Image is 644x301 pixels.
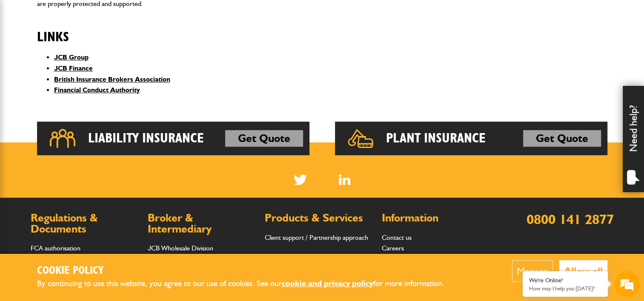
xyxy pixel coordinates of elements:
[37,16,294,45] h2: Links
[339,174,350,185] img: Linked In
[623,86,644,192] div: Need help?
[265,213,373,224] h2: Products & Services
[382,244,404,252] a: Careers
[225,130,303,147] a: Get Quote
[265,233,368,241] a: Client support / Partnership approach
[31,244,80,252] a: FCA authorisation
[148,213,256,234] h2: Broker & Intermediary
[88,130,204,147] h2: Liability Insurance
[148,244,213,252] a: JCB Wholesale Division
[512,260,553,282] button: Manage
[54,75,170,83] a: British Insurance Brokers Association
[559,260,607,282] button: Allow all
[294,174,307,185] img: Twitter
[282,278,373,288] a: cookie and privacy policy
[529,277,601,284] div: We're Online!
[527,211,614,227] a: 0800 141 2877
[339,174,350,185] a: LinkedIn
[523,130,601,147] a: Get Quote
[386,130,486,147] h2: Plant Insurance
[37,264,458,278] h2: Cookie Policy
[529,285,601,292] p: How may I help you today?
[54,53,89,61] a: JCB Group
[37,277,458,290] p: By continuing to use this website, you agree to our use of cookies. See our for more information.
[382,233,412,241] a: Contact us
[54,64,93,72] a: JCB Finance
[31,213,139,234] h2: Regulations & Documents
[382,213,490,224] h2: Information
[54,86,140,94] a: Financial Conduct Authority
